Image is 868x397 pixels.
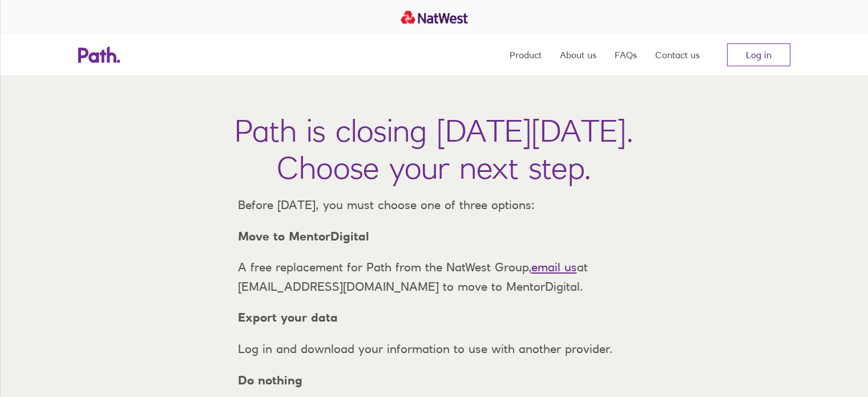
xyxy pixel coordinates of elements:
strong: Export your data [238,310,338,324]
a: email us [531,260,577,274]
a: Product [510,34,542,75]
p: Log in and download your information to use with another provider. [229,339,640,359]
h1: Path is closing [DATE][DATE]. Choose your next step. [235,112,633,186]
a: Contact us [655,34,700,75]
a: FAQs [615,34,637,75]
p: A free replacement for Path from the NatWest Group, at [EMAIL_ADDRESS][DOMAIN_NAME] to move to Me... [229,258,640,296]
p: Before [DATE], you must choose one of three options: [229,195,640,215]
a: Log in [727,43,790,66]
a: About us [560,34,596,75]
strong: Move to MentorDigital [238,229,369,243]
strong: Do nothing [238,373,302,387]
